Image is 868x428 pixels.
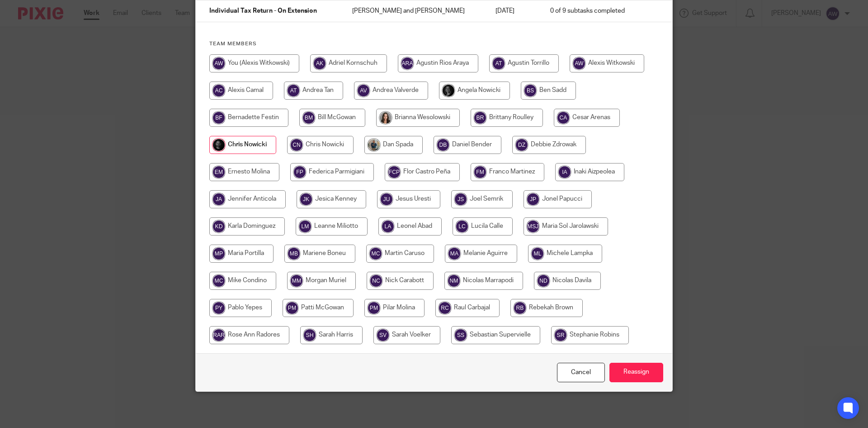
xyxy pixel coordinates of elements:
[209,8,317,14] span: Individual Tax Return - On Extension
[541,0,643,22] td: 0 of 9 subtasks completed
[609,363,663,382] input: Reassign
[209,40,659,48] h4: Team members
[557,363,605,382] a: Close this dialog window
[352,6,477,15] p: [PERSON_NAME] and [PERSON_NAME]
[495,6,532,15] p: [DATE]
